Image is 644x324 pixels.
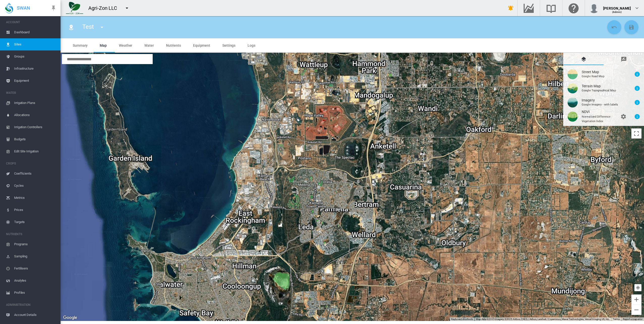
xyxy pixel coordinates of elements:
md-icon: icon-information [634,71,640,77]
span: Weather [119,43,132,47]
button: Terrain Map Google Topographical Map Layer information [563,81,644,95]
button: Toggle fullscreen view [631,128,641,139]
button: Layer information [632,112,642,122]
img: 7FicoSLW9yRjj7F2+0uvjPufP+ga39vogPu+G1+wvBtcm3fNv859aGr42DJ5pXiEAAAAAAAAAAAAAAAAAAAAAAAAAAAAAAAAA... [66,2,83,14]
md-tab-item: Drawing Manager [604,53,644,65]
span: Groups [14,50,57,63]
img: SWAN-Landscape-Logo-Colour-drop.png [5,3,13,13]
span: Prices [14,204,57,216]
md-tab-content: Map Layer Control [563,65,644,126]
span: Account Details [14,309,57,321]
md-icon: icon-content-save [628,24,634,30]
img: profile.jpg [589,3,599,13]
button: Layer settings [618,112,628,122]
button: Street Map Google Road Map Layer information [563,67,644,81]
button: Zoom in [631,294,641,305]
span: Dashboard [14,26,57,38]
md-icon: Click here for help [568,5,580,11]
span: Sampling [14,250,57,262]
span: Equipment [193,43,210,47]
md-icon: icon-menu-down [124,5,130,11]
md-icon: icon-message-draw [621,56,627,62]
span: WATER [6,89,57,97]
md-icon: icon-pin [50,5,57,11]
span: Fertilisers [14,262,57,275]
button: Your Location [634,284,641,291]
md-tab-item: Map Layer Control [563,53,604,65]
span: CROPS [6,159,57,168]
a: Open this area in Google Maps (opens a new window) [62,314,78,321]
md-icon: icon-cog [620,114,626,120]
span: Cycles [14,180,57,192]
span: Nutrients [166,43,181,47]
span: Allocations [14,109,57,121]
span: Settings [222,43,235,47]
md-icon: icon-undo [611,24,617,30]
span: NUTRIENTS [6,230,57,238]
span: Test [82,23,94,30]
button: Keyboard shortcuts [451,317,473,321]
div: [PERSON_NAME] [603,4,631,9]
span: Edit Site Irrigation [14,145,57,157]
md-icon: icon-information [634,114,640,120]
button: Layer information [632,69,642,79]
button: Cancel Changes [607,20,621,34]
button: Layer information [632,83,642,93]
span: Summary [73,43,88,47]
span: Logs [248,43,255,47]
md-icon: Search the knowledge base [545,5,557,11]
button: Zoom out [631,305,641,315]
span: Targets [14,216,57,228]
span: ADMINISTRATION [6,301,57,309]
button: NDVI Normalized Difference Vegetation Index Layer settings Layer information [563,110,644,124]
md-icon: Go to the Data Hub [523,5,535,11]
md-icon: icon-map-marker-radius [68,24,74,30]
span: Water [144,43,154,47]
span: Equipment [14,75,57,87]
a: Terms [613,318,620,320]
span: Profiles [14,287,57,299]
button: icon-menu-down [97,22,107,32]
span: ACCOUNT [6,18,57,26]
span: Map data ©2025 Imagery ©2025 Airbus, CNES / Airbus, Landsat / Copernicus, Maxar Technologies, Vex... [476,318,610,320]
md-icon: icon-chevron-down [634,5,640,11]
span: Irrigation Controllers [14,121,57,133]
button: Save Changes [624,20,638,34]
button: Imagery Google Imagery - with labels Layer information [563,95,644,110]
span: Metrics [14,192,57,204]
button: icon-bell-ring [506,3,516,13]
span: SWAN [17,5,30,11]
md-icon: icon-bell-ring [508,5,514,11]
span: Irrigation Plans [14,97,57,109]
md-icon: icon-information [634,85,640,91]
span: Programs [14,238,57,250]
span: Budgets [14,133,57,145]
span: Map [100,43,107,47]
md-icon: icon-layers [581,56,587,62]
span: Coefficients [14,168,57,180]
span: (Admin) [612,11,622,13]
md-icon: icon-information [634,99,640,105]
div: Agri-Zon LLC [88,5,122,12]
button: Click to go to list of Sites [66,22,76,32]
img: Google [62,314,78,321]
span: Analytes [14,275,57,287]
span: Infrastructure [14,63,57,75]
a: Report a map error [623,318,642,320]
button: Layer information [632,97,642,107]
button: icon-menu-down [122,3,132,13]
md-icon: icon-menu-down [99,24,105,30]
span: Sites [14,38,57,50]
